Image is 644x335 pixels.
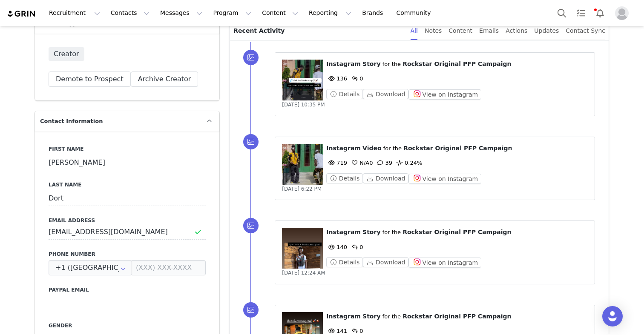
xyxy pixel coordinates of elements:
a: View on Instagram [408,91,481,97]
span: 0 [349,160,373,166]
span: Story [362,229,380,235]
div: United States [49,260,132,275]
span: Story [362,313,380,320]
label: Email Address [49,217,206,224]
a: View on Instagram [408,259,481,266]
span: Instagram [326,313,361,320]
span: 0.24% [394,160,422,166]
span: 0 [349,75,363,82]
input: Email Address [49,224,206,240]
div: All [411,21,418,40]
img: placeholder-profile.jpg [615,6,629,20]
button: Details [326,173,363,183]
input: Country [49,260,132,275]
button: View on Instagram [408,89,481,100]
button: Messages [155,3,207,23]
div: Content [448,21,472,40]
label: Paypal Email [49,286,206,294]
span: 0 [349,244,363,250]
span: [DATE] 10:35 PM [282,102,325,108]
span: 141 [326,328,347,334]
span: Instagram [326,145,361,152]
body: Rich Text Area. Press ALT-0 for help. [7,7,350,16]
button: Details [326,89,363,99]
input: (XXX) XXX-XXXX [132,260,206,275]
button: Reporting [304,3,356,23]
span: Contact Information [40,117,103,126]
p: ⁨ ⁩ ⁨ ⁩ for the ⁨ ⁩ [326,312,588,321]
span: [DATE] 12:24 AM [282,270,325,276]
p: Recent Activity [233,21,403,40]
span: 719 [326,160,347,166]
span: 140 [326,244,347,250]
button: Details [326,257,363,267]
span: 0 [349,328,363,334]
span: N/A [349,160,369,166]
span: Story [362,60,380,67]
button: Profile [610,6,637,20]
button: Content [257,3,303,23]
span: 136 [326,75,347,82]
label: Last Name [49,181,206,189]
label: Gender [49,322,206,329]
a: Tasks [572,3,590,23]
a: Brands [357,3,391,23]
button: Recruitment [44,3,105,23]
span: Creator [49,47,84,61]
button: Contacts [106,3,155,23]
button: View on Instagram [408,258,481,268]
span: Instagram [326,229,361,235]
span: Rockstar Original PFP Campaign [402,313,511,320]
span: Rockstar Original PFP Campaign [402,229,511,235]
button: View on Instagram [408,174,481,184]
button: Notifications [591,3,609,23]
button: Download [363,257,408,267]
button: Download [363,89,408,99]
span: Rockstar Original PFP Campaign [403,145,512,152]
label: First Name [49,145,206,153]
span: Instagram [326,60,361,67]
span: Rockstar Original PFP Campaign [402,60,511,67]
div: Actions [506,21,527,40]
p: ⁨ ⁩ ⁨ ⁩ for the ⁨ ⁩ [326,228,588,237]
button: Program [208,3,256,23]
img: grin logo [7,10,37,18]
p: ⁨ ⁩ ⁨ ⁩ for the ⁨ ⁩ [326,60,588,69]
button: Search [552,3,571,23]
div: Contact Sync [566,21,605,40]
span: 39 [375,160,392,166]
a: View on Instagram [408,175,481,182]
div: Emails [479,21,499,40]
a: Community [391,3,440,23]
div: Open Intercom Messenger [602,306,623,326]
button: Demote to Prospect [49,72,131,87]
span: [DATE] 6:22 PM [282,186,322,192]
label: Phone Number [49,250,206,258]
button: Archive Creator [131,72,198,87]
div: Notes [425,21,442,40]
span: Video [362,145,382,152]
p: ⁨ ⁩ ⁨ ⁩ for the ⁨ ⁩ [326,144,588,153]
div: Updates [534,21,559,40]
button: Download [363,173,408,183]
